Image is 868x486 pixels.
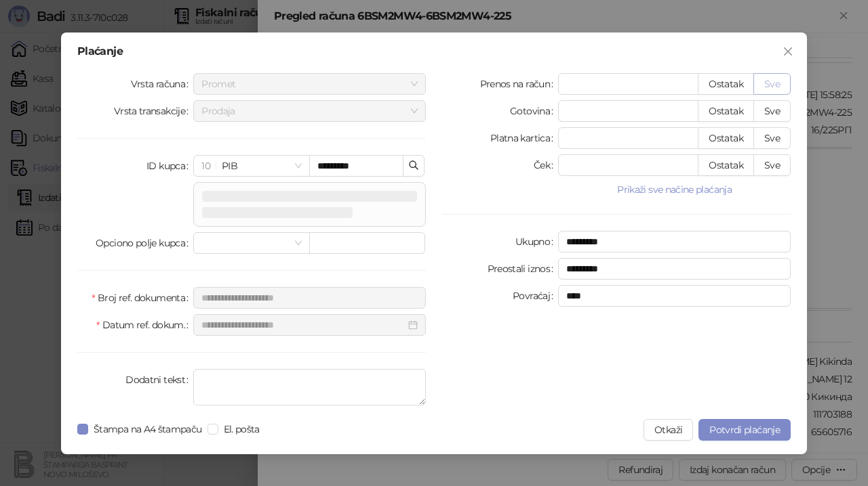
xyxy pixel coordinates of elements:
[77,46,791,57] div: Plaćanje
[201,74,418,94] span: Promet
[193,369,426,405] textarea: Dodatni tekst
[201,160,210,172] span: 10
[534,154,558,176] label: Ček
[88,422,208,437] span: Štampa na A4 štampaču
[146,155,193,177] label: ID kupca
[783,46,793,57] span: close
[753,154,791,176] button: Sve
[698,419,791,441] button: Potvrdi plaćanje
[753,100,791,122] button: Sve
[201,101,418,121] span: Prodaja
[753,127,791,149] button: Sve
[92,287,193,309] label: Broj ref. dokumenta
[753,73,791,95] button: Sve
[96,314,193,336] label: Datum ref. dokum.
[698,100,754,122] button: Ostatak
[698,127,754,149] button: Ostatak
[218,422,265,437] span: El. pošta
[777,46,799,57] span: Zatvori
[490,127,558,149] label: Platna kartica
[510,100,558,122] label: Gotovina
[777,41,799,62] button: Close
[201,317,406,332] input: Datum ref. dokum.
[125,369,193,391] label: Dodatni tekst
[193,287,426,309] input: Broj ref. dokumenta
[558,181,791,198] button: Prikaži sve načine plaćanja
[513,285,558,307] label: Povraćaj
[709,424,780,436] span: Potvrdi plaćanje
[698,73,754,95] button: Ostatak
[201,156,301,176] span: PIB
[644,419,693,441] button: Otkaži
[96,232,193,254] label: Opciono polje kupca
[114,100,194,122] label: Vrsta transakcije
[488,258,559,280] label: Preostali iznos
[698,154,754,176] button: Ostatak
[515,231,559,252] label: Ukupno
[480,73,559,95] label: Prenos na račun
[131,73,194,95] label: Vrsta računa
